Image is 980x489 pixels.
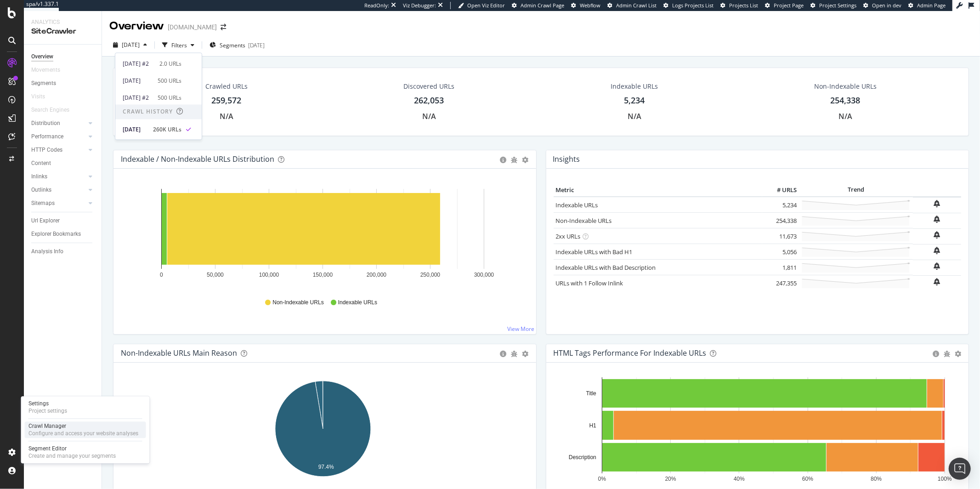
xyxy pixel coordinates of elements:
span: Projects List [729,2,758,9]
div: Overview [109,18,164,34]
div: bug [944,351,950,357]
div: 259,572 [211,95,241,107]
a: Overview [31,52,95,62]
div: Configure and access your website analyses [28,430,138,437]
div: N/A [422,111,436,122]
div: SiteCrawler [31,26,94,37]
div: [DOMAIN_NAME] [168,23,217,32]
div: N/A [220,111,233,122]
div: [DATE] #2 [123,60,154,68]
text: Title [586,390,596,397]
div: Filters [171,41,187,49]
a: Open in dev [863,2,901,9]
div: Crawl Manager [28,422,138,430]
span: Admin Crawl Page [521,2,564,9]
div: Segments [31,79,56,88]
a: Project Settings [810,2,856,9]
div: Non-Indexable URLs [814,82,877,91]
a: Indexable URLs [556,201,598,209]
a: Distribution [31,119,86,128]
span: 2025 Jul. 8th [122,41,140,49]
text: H1 [589,422,596,429]
text: 300,000 [474,272,494,278]
a: Projects List [720,2,758,9]
div: circle-info [500,157,507,163]
a: Webflow [571,2,600,9]
a: View More [508,325,535,333]
a: Open Viz Editor [458,2,505,9]
div: Non-Indexable URLs Main Reason [121,348,237,358]
div: circle-info [933,351,939,357]
text: 40% [733,476,744,482]
div: 2.0 URLs [159,60,181,68]
div: Search Engines [31,105,69,115]
td: 11,673 [762,228,799,244]
div: Sitemaps [31,199,55,208]
div: Inlinks [31,172,47,182]
svg: A chart. [121,183,525,290]
text: 100% [938,476,952,482]
div: Crawl History [123,108,173,116]
div: Create and manage your segments [28,452,116,460]
text: 20% [665,476,676,482]
text: 97.4% [318,464,334,470]
text: 60% [802,476,813,482]
text: 0 [160,272,163,278]
span: Admin Crawl List [616,2,657,9]
a: Admin Crawl Page [512,2,564,9]
a: Project Page [765,2,804,9]
a: Search Engines [31,105,79,115]
a: Explorer Bookmarks [31,229,95,239]
button: Filters [159,38,198,52]
div: gear [522,351,529,357]
text: 200,000 [367,272,387,278]
span: Project Settings [819,2,856,9]
div: bell-plus [934,247,940,254]
a: Performance [31,132,86,142]
span: Non-Indexable URLs [272,299,323,307]
a: Logs Projects List [663,2,714,9]
a: Admin Page [908,2,946,9]
a: Indexable URLs with Bad Description [556,263,656,272]
td: 1,811 [762,260,799,275]
a: Content [31,159,95,168]
svg: A chart. [121,377,525,484]
a: Non-Indexable URLs [556,216,612,225]
div: Analytics [31,18,94,26]
div: Outlinks [31,185,51,195]
div: [DATE] [123,125,147,134]
div: Settings [28,400,67,407]
div: bell-plus [934,278,940,285]
div: Movements [31,65,60,75]
div: N/A [838,111,852,122]
div: Content [31,159,51,168]
div: Visits [31,92,45,102]
div: Distribution [31,119,60,128]
text: 150,000 [313,272,333,278]
span: Project Page [774,2,804,9]
div: bell-plus [934,200,940,207]
div: Indexable / Non-Indexable URLs Distribution [121,154,274,164]
div: gear [522,157,529,163]
div: [DATE] [248,41,265,49]
div: Url Explorer [31,216,60,226]
h4: Insights [553,153,580,165]
div: 500 URLs [158,77,181,85]
span: Open in dev [872,2,901,9]
text: 50,000 [207,272,224,278]
text: Description [568,454,596,461]
div: N/A [628,111,641,122]
div: HTTP Codes [31,145,62,155]
button: Segments[DATE] [206,38,268,52]
div: 500 URLs [158,94,181,102]
div: 260K URLs [153,125,181,134]
div: bug [511,351,518,357]
a: Url Explorer [31,216,95,226]
td: 5,056 [762,244,799,260]
div: arrow-right-arrow-left [221,24,226,30]
div: bell-plus [934,231,940,239]
span: Logs Projects List [672,2,714,9]
a: Sitemaps [31,199,86,208]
